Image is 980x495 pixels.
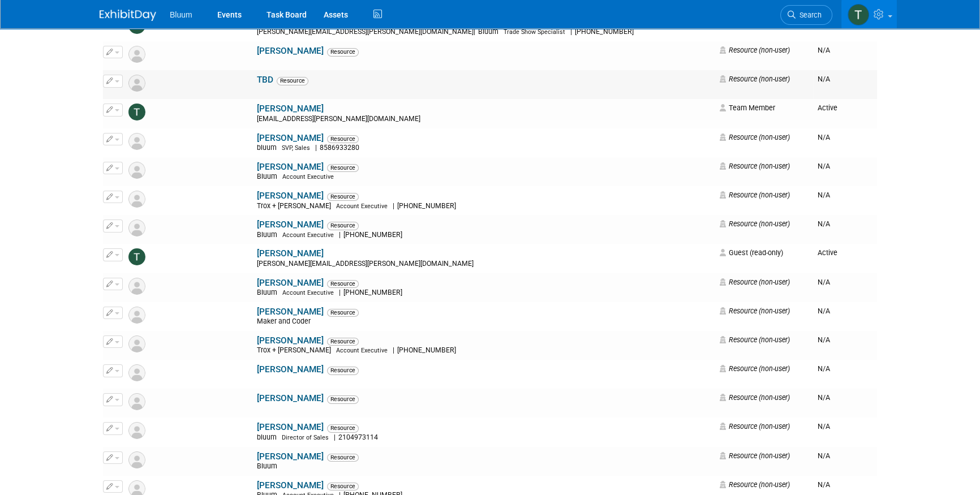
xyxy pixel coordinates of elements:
span: N/A [818,393,830,402]
span: Trox + [PERSON_NAME] [257,346,334,354]
span: Resource (non-user) [719,393,789,402]
img: Resource [128,133,145,150]
img: Resource [128,219,145,236]
span: Resource [327,164,359,172]
span: Bluum [257,289,281,296]
span: 8586933280 [317,144,363,152]
img: Resource [128,451,145,468]
span: N/A [818,451,830,460]
span: Account Executive [282,289,334,296]
span: | [570,28,572,36]
span: Search [796,11,822,19]
a: [PERSON_NAME] [257,133,324,143]
span: N/A [818,219,830,228]
span: N/A [818,335,830,344]
span: Bluum [257,173,281,180]
img: Resource [128,364,145,381]
a: [PERSON_NAME] [257,278,324,288]
span: Bluum [475,28,502,36]
img: Resource [128,393,145,410]
span: Resource (non-user) [719,278,789,286]
span: Maker and Coder [257,317,314,325]
span: N/A [818,278,830,286]
span: N/A [818,46,830,54]
span: N/A [818,422,830,431]
span: Resource [327,309,359,317]
span: Resource [327,454,359,462]
span: Account Executive [282,231,334,239]
span: Bluum [257,462,281,470]
span: Trade Show Specialist [504,28,565,36]
span: N/A [818,307,830,315]
span: Resource (non-user) [719,162,789,170]
span: N/A [818,364,830,373]
span: | [393,346,394,354]
span: N/A [818,191,830,199]
span: [PHONE_NUMBER] [394,202,459,210]
span: Resource (non-user) [719,46,789,54]
span: [PHONE_NUMBER] [394,346,459,354]
span: Resource [327,395,359,403]
a: [PERSON_NAME] [257,451,324,462]
a: [PERSON_NAME] [257,364,324,375]
span: Resource (non-user) [719,364,789,373]
span: Resource [327,193,359,201]
span: Resource [327,135,359,143]
span: Active [818,104,837,112]
a: Search [780,5,832,25]
a: [PERSON_NAME] [257,480,324,490]
span: 2104973114 [336,433,381,441]
span: N/A [818,133,830,141]
img: Tom Gust [128,248,145,265]
span: Resource (non-user) [719,75,789,83]
span: Resource (non-user) [719,307,789,315]
span: | [339,231,341,239]
span: bluum [257,144,280,152]
span: Resource (non-user) [719,219,789,228]
span: | [393,202,394,210]
span: [PHONE_NUMBER] [341,231,406,239]
img: Resource [128,278,145,295]
span: N/A [818,162,830,170]
span: Resource [327,338,359,346]
a: [PERSON_NAME] [257,191,324,201]
span: | [315,144,317,152]
span: Resource [277,77,308,85]
a: [PERSON_NAME] [257,335,324,346]
img: Resource [128,335,145,352]
span: Team Member [719,104,775,112]
span: Resource (non-user) [719,451,789,460]
span: | [334,433,336,441]
div: [EMAIL_ADDRESS][PERSON_NAME][DOMAIN_NAME] [257,115,712,124]
a: [PERSON_NAME] [257,422,324,432]
span: Resource [327,483,359,490]
span: Bluum [257,231,281,239]
img: Resource [128,46,145,63]
span: bluum [257,433,280,441]
div: [PERSON_NAME][EMAIL_ADDRESS][PERSON_NAME][DOMAIN_NAME] [257,260,712,269]
span: | [474,28,475,36]
span: Resource [327,367,359,375]
span: Active [818,248,837,257]
span: SVP, Sales [282,144,310,152]
a: [PERSON_NAME] [257,307,324,317]
img: Resource [128,75,145,92]
span: Account Executive [336,347,388,354]
img: ExhibitDay [100,10,156,21]
span: Account Executive [336,203,388,210]
span: Resource [327,280,359,288]
span: Director of Sales [282,434,329,441]
span: Trox + [PERSON_NAME] [257,202,334,210]
span: Resource [327,222,359,230]
div: [PERSON_NAME][EMAIL_ADDRESS][PERSON_NAME][DOMAIN_NAME] [257,28,712,37]
img: Resource [128,307,145,324]
span: N/A [818,480,830,489]
span: Resource (non-user) [719,335,789,344]
a: [PERSON_NAME] [257,104,324,114]
a: [PERSON_NAME] [257,46,324,56]
img: Resource [128,422,145,439]
span: Resource (non-user) [719,191,789,199]
span: Resource (non-user) [719,422,789,431]
span: Resource [327,48,359,56]
img: terra norine [128,104,145,120]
